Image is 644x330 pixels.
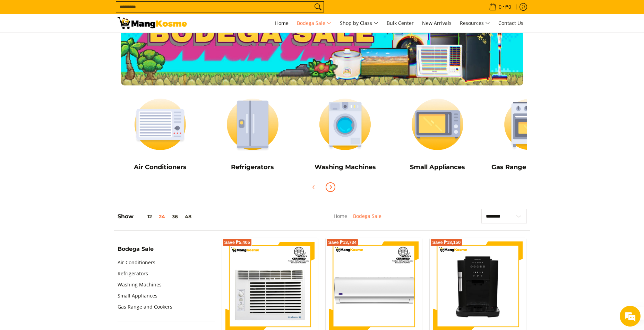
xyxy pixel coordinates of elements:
[456,14,493,33] a: Resources
[395,163,480,171] h5: Small Appliances
[395,92,480,176] a: Small Appliances Small Appliances
[118,163,203,171] h5: Air Conditioners
[118,279,162,290] a: Washing Machines
[334,213,347,219] a: Home
[297,19,332,28] span: Bodega Sale
[118,92,203,176] a: Air Conditioners Air Conditioners
[118,213,195,220] h5: Show
[498,4,503,9] span: 0
[395,92,480,156] img: Small Appliances
[328,240,357,245] span: Save ₱13,734
[336,14,382,33] a: Shop by Class
[3,189,132,213] textarea: Type your message and hit 'Enter'
[40,87,96,157] span: We're online!
[487,3,513,11] span: •
[498,20,523,26] span: Contact Us
[155,214,169,219] button: 24
[210,163,295,171] h5: Refrigerators
[383,14,417,33] a: Bulk Center
[312,2,324,12] button: Search
[36,39,117,48] div: Chat with us now
[118,268,148,279] a: Refrigerators
[275,20,289,26] span: Home
[169,214,181,219] button: 36
[302,92,388,156] img: Washing Machines
[181,214,195,219] button: 48
[432,240,461,245] span: Save ₱18,150
[194,14,527,33] nav: Main Menu
[289,212,426,228] nav: Breadcrumbs
[118,246,154,257] summary: Open
[323,180,338,195] button: Next
[118,92,203,156] img: Air Conditioners
[118,290,157,301] a: Small Appliances
[118,17,187,29] img: Bodega Sale l Mang Kosme: Cost-Efficient &amp; Quality Home Appliances
[272,14,292,33] a: Home
[340,19,378,28] span: Shop by Class
[210,92,295,176] a: Refrigerators Refrigerators
[224,240,250,245] span: Save ₱5,405
[118,257,155,268] a: Air Conditioners
[504,4,512,9] span: ₱0
[293,14,335,33] a: Bodega Sale
[118,246,154,252] span: Bodega Sale
[134,214,155,219] button: 12
[495,14,527,33] a: Contact Us
[387,20,414,26] span: Bulk Center
[487,92,573,176] a: Cookers Gas Range and Cookers
[353,213,381,219] a: Bodega Sale
[306,180,321,195] button: Previous
[302,92,388,176] a: Washing Machines Washing Machines
[419,14,455,33] a: New Arrivals
[302,163,388,171] h5: Washing Machines
[114,3,130,20] div: Minimize live chat window
[487,163,573,171] h5: Gas Range and Cookers
[422,20,452,26] span: New Arrivals
[118,301,172,312] a: Gas Range and Cookers
[460,19,490,28] span: Resources
[487,92,573,156] img: Cookers
[210,92,295,156] img: Refrigerators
